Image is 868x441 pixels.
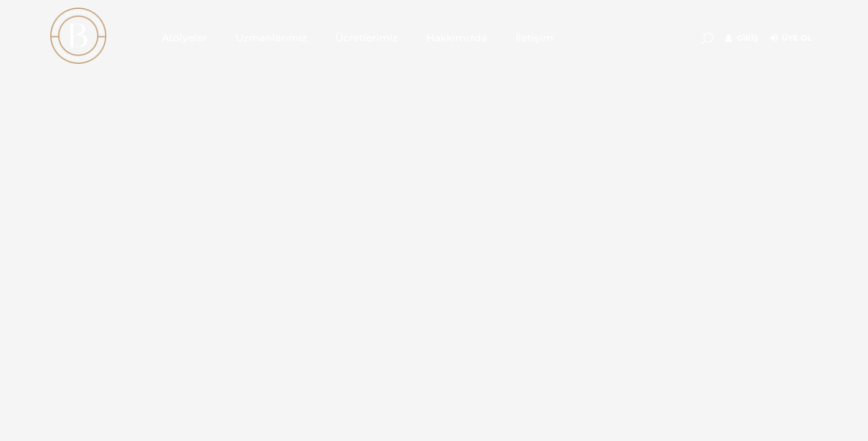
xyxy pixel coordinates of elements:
[321,8,412,67] a: Ücretlerimiz
[162,31,207,45] span: Atölyeler
[236,31,307,45] span: Uzmanlarımız
[50,8,106,64] img: light logo
[725,31,758,45] a: Giriş
[770,31,812,45] a: Üye Ol
[515,31,553,45] span: İletişim
[148,8,221,67] a: Atölyeler
[221,8,321,67] a: Uzmanlarımız
[426,31,487,45] span: Hakkımızda
[335,31,398,45] span: Ücretlerimiz
[412,8,501,67] a: Hakkımızda
[501,8,567,67] a: İletişim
